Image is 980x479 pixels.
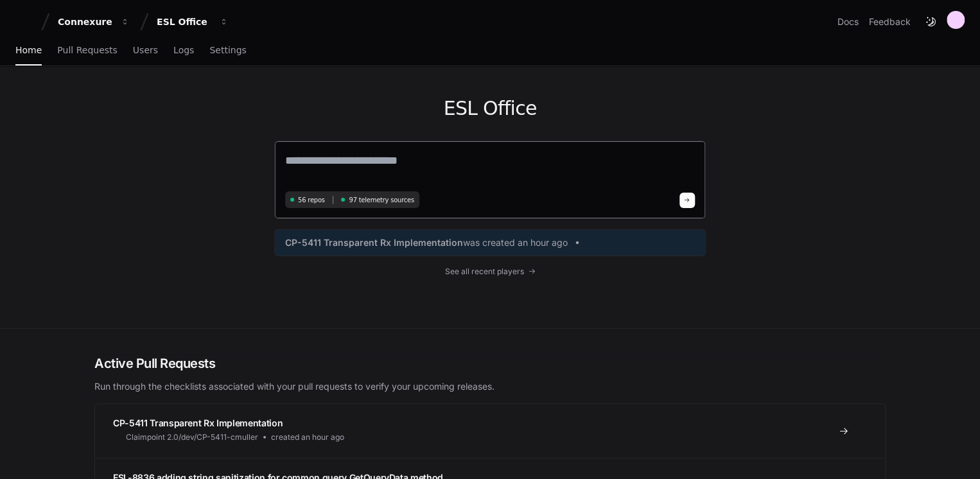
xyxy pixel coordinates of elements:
[274,266,706,277] a: See all recent players
[463,236,568,249] span: was created an hour ago
[349,195,414,205] span: 97 telemetry sources
[445,266,524,277] span: See all recent players
[57,46,117,54] span: Pull Requests
[15,36,42,65] a: Home
[173,46,194,54] span: Logs
[58,15,113,28] div: Connexure
[173,36,194,65] a: Logs
[209,36,246,65] a: Settings
[126,432,258,442] span: Claimpoint 2.0/dev/CP-5411-cmuller
[133,46,158,54] span: Users
[57,36,117,65] a: Pull Requests
[157,15,212,28] div: ESL Office
[298,195,325,205] span: 56 repos
[133,36,158,65] a: Users
[274,97,706,120] h1: ESL Office
[869,15,911,28] button: Feedback
[94,380,886,393] p: Run through the checklists associated with your pull requests to verify your upcoming releases.
[95,404,885,458] a: CP-5411 Transparent Rx ImplementationClaimpoint 2.0/dev/CP-5411-cmullercreated an hour ago
[837,15,859,28] a: Docs
[285,236,463,249] span: CP-5411 Transparent Rx Implementation
[15,46,42,54] span: Home
[152,10,234,33] button: ESL Office
[94,354,886,372] h2: Active Pull Requests
[271,432,344,442] span: created an hour ago
[209,46,246,54] span: Settings
[285,236,695,249] a: CP-5411 Transparent Rx Implementationwas created an hour ago
[113,417,283,428] span: CP-5411 Transparent Rx Implementation
[53,10,135,33] button: Connexure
